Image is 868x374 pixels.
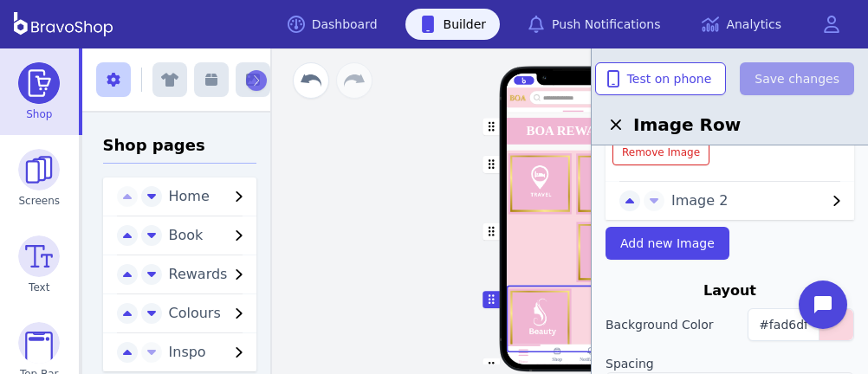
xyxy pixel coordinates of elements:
span: Text [29,280,49,294]
button: #fad6df [748,308,854,341]
span: Home [169,188,210,204]
label: Background Color [606,316,714,333]
span: Screens [19,194,61,208]
img: BravoShop [14,12,113,36]
div: Colours [589,102,606,108]
label: Spacing [606,355,854,372]
span: Book [169,227,204,243]
h3: Shop pages [103,133,257,164]
span: Save changes [755,70,839,87]
span: Add new Image [620,235,715,252]
a: Analytics [688,9,795,40]
button: Colours [162,303,257,324]
button: Rewards [162,264,257,285]
span: Colours [169,305,221,321]
button: Inspo [162,342,257,363]
h2: Image Row [606,113,854,137]
span: Remove Image [622,145,700,159]
div: Layout [606,280,854,301]
span: Inspo [169,344,206,360]
button: Save changes [740,62,854,95]
button: Home [162,186,257,207]
a: Builder [405,9,501,40]
button: BOA REWARDS [506,113,641,150]
button: Add new Image [606,227,729,260]
span: #fad6df [759,318,808,332]
span: Rewards [169,266,228,282]
div: Shop [552,357,562,363]
button: Book [162,225,257,246]
a: Dashboard [274,9,392,40]
div: Notifations [580,357,601,363]
div: Home [518,359,528,364]
span: Test on phone [610,70,712,87]
button: Image 2 [664,190,854,211]
span: Shop [26,107,52,121]
div: Book [543,102,554,108]
div: Rewards [563,102,584,108]
button: Remove Image [612,139,709,165]
span: Image 2 [671,190,826,211]
button: Test on phone [595,62,727,95]
a: Push Notifications [514,9,674,40]
div: Home [521,102,534,108]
